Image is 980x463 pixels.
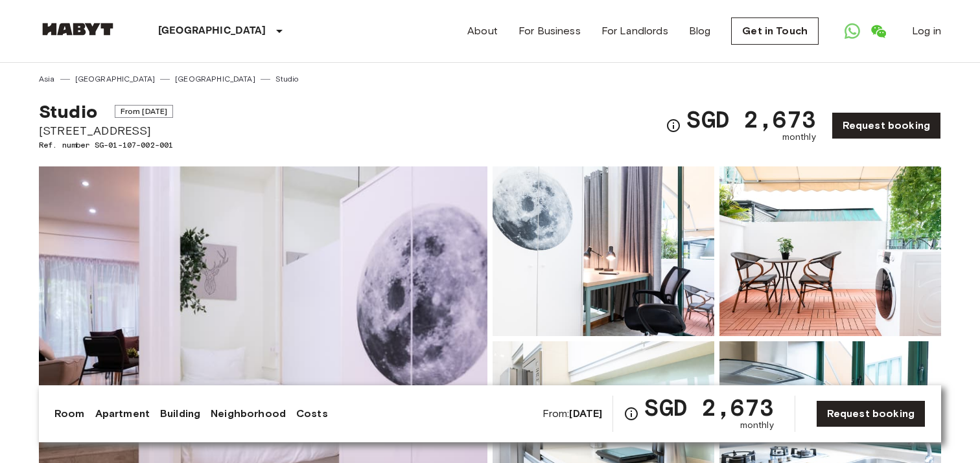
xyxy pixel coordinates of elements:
[865,18,891,44] a: Open WeChat
[719,166,941,336] img: Picture of unit SG-01-107-002-001
[160,406,200,422] a: Building
[39,23,117,36] img: Habyt
[912,23,941,39] a: Log in
[158,23,266,39] p: [GEOGRAPHIC_DATA]
[115,105,174,118] span: From [DATE]
[601,23,668,39] a: For Landlords
[467,23,498,39] a: About
[211,406,286,422] a: Neighborhood
[54,406,85,422] a: Room
[519,23,581,39] a: For Business
[782,131,816,144] span: monthly
[689,23,711,39] a: Blog
[275,73,299,85] a: Studio
[296,406,328,422] a: Costs
[816,400,926,427] a: Request booking
[542,407,603,421] span: From:
[740,419,774,432] span: monthly
[493,166,714,336] img: Picture of unit SG-01-107-002-001
[686,107,815,131] span: SGD 2,673
[39,100,97,122] span: Studio
[832,112,941,139] a: Request booking
[39,139,173,151] span: Ref. number SG-01-107-002-001
[569,407,602,420] b: [DATE]
[39,122,173,139] span: [STREET_ADDRESS]
[75,73,156,85] a: [GEOGRAPHIC_DATA]
[731,17,819,45] a: Get in Touch
[839,18,865,44] a: Open WhatsApp
[39,73,55,85] a: Asia
[95,406,150,422] a: Apartment
[666,118,681,133] svg: Check cost overview for full price breakdown. Please note that discounts apply to new joiners onl...
[175,73,255,85] a: [GEOGRAPHIC_DATA]
[644,396,773,419] span: SGD 2,673
[624,406,639,422] svg: Check cost overview for full price breakdown. Please note that discounts apply to new joiners onl...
